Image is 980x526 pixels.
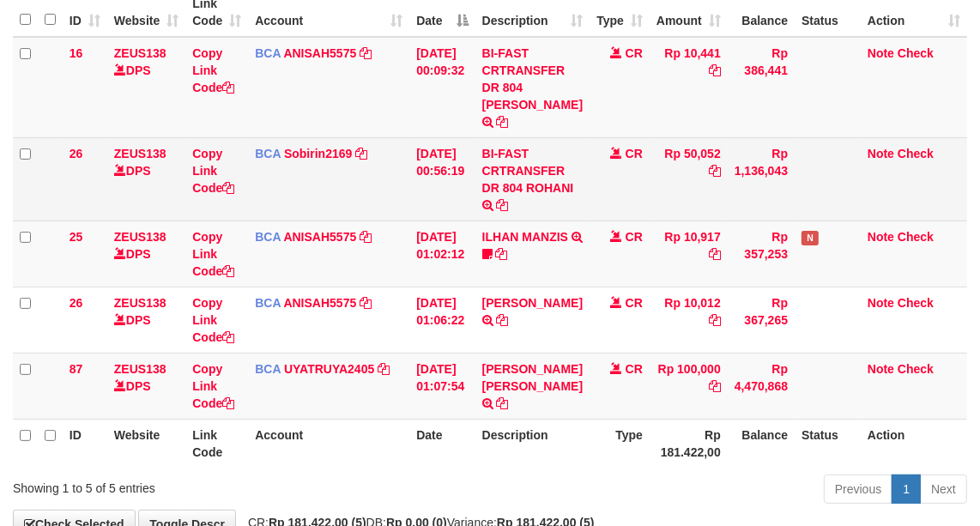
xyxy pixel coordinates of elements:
span: BCA [255,147,281,160]
a: ANISAH5575 [283,46,356,60]
a: 1 [892,475,921,504]
th: Rp 181.422,00 [650,419,728,468]
th: Description [475,419,590,468]
a: Note [868,296,894,310]
span: CR [626,362,643,376]
a: Copy Link Code [192,147,234,195]
a: Check [898,230,934,244]
a: Copy Link Code [192,46,234,94]
a: Copy ILHAN MANZIS to clipboard [496,247,508,261]
span: BCA [255,296,281,310]
span: CR [626,296,643,310]
td: Rp 100,000 [650,353,728,419]
a: ANISAH5575 [283,296,356,310]
a: ZEUS138 [114,296,166,310]
a: Note [868,362,894,376]
td: [DATE] 00:56:19 [409,137,475,221]
a: Check [898,296,934,310]
a: Copy ADAM ANUGRAH PUTRA to clipboard [497,396,509,410]
a: UYATRUYA2405 [284,362,374,376]
td: DPS [107,37,185,138]
td: DPS [107,221,185,287]
a: Copy Link Code [192,296,234,344]
td: [DATE] 01:02:12 [409,221,475,287]
a: ZEUS138 [114,147,166,160]
td: DPS [107,353,185,419]
a: Check [898,362,934,376]
td: Rp 367,265 [728,287,795,353]
a: Copy BI-FAST CRTRANSFER DR 804 ROHANI to clipboard [497,198,509,212]
th: Link Code [185,419,248,468]
th: Type [590,419,650,468]
td: [DATE] 01:07:54 [409,353,475,419]
a: Copy Rp 100,000 to clipboard [709,379,721,393]
span: BCA [255,46,281,60]
td: Rp 1,136,043 [728,137,795,221]
a: ANISAH5575 [283,230,356,244]
a: Copy ANISAH5575 to clipboard [360,46,372,60]
span: 87 [70,362,83,376]
a: Check [898,147,934,160]
a: Copy Rp 10,441 to clipboard [709,63,721,77]
a: Copy UYATRUYA2405 to clipboard [378,362,390,376]
td: DPS [107,287,185,353]
a: Copy BI-FAST CRTRANSFER DR 804 AGUS SALIM to clipboard [497,115,509,129]
a: Copy Rp 10,012 to clipboard [709,313,721,327]
a: Note [868,147,894,160]
td: Rp 50,052 [650,137,728,221]
td: Rp 386,441 [728,37,795,138]
td: BI-FAST CRTRANSFER DR 804 [PERSON_NAME] [475,37,590,138]
td: Rp 4,470,868 [728,353,795,419]
a: ZEUS138 [114,230,166,244]
a: Check [898,46,934,60]
a: ILHAN MANZIS [482,230,568,244]
a: [PERSON_NAME] [482,296,583,310]
span: CR [626,230,643,244]
td: BI-FAST CRTRANSFER DR 804 ROHANI [475,137,590,221]
th: Account [248,419,409,468]
span: 26 [70,296,83,310]
a: Previous [824,475,892,504]
span: 25 [70,230,83,244]
th: Date [409,419,475,468]
a: ZEUS138 [114,362,166,376]
a: Copy AHMAD HASAN to clipboard [497,313,509,327]
a: Copy Link Code [192,362,234,410]
a: Note [868,230,894,244]
th: Action [861,419,967,468]
span: CR [626,46,643,60]
th: Status [795,419,861,468]
th: Website [107,419,185,468]
span: Has Note [802,231,819,245]
td: [DATE] 01:06:22 [409,287,475,353]
a: Sobirin2169 [284,147,352,160]
td: Rp 10,917 [650,221,728,287]
th: ID [63,419,107,468]
a: Copy Rp 10,917 to clipboard [709,247,721,261]
a: Copy ANISAH5575 to clipboard [360,296,372,310]
a: Copy Link Code [192,230,234,278]
td: Rp 10,441 [650,37,728,138]
td: DPS [107,137,185,221]
a: ZEUS138 [114,46,166,60]
span: BCA [255,230,281,244]
a: Copy Sobirin2169 to clipboard [355,147,367,160]
th: Balance [728,419,795,468]
a: Copy Rp 50,052 to clipboard [709,164,721,178]
td: Rp 357,253 [728,221,795,287]
td: [DATE] 00:09:32 [409,37,475,138]
a: Note [868,46,894,60]
span: 26 [70,147,83,160]
a: Next [920,475,967,504]
div: Showing 1 to 5 of 5 entries [13,473,396,497]
span: 16 [70,46,83,60]
a: Copy ANISAH5575 to clipboard [360,230,372,244]
span: BCA [255,362,281,376]
span: CR [626,147,643,160]
td: Rp 10,012 [650,287,728,353]
a: [PERSON_NAME] [PERSON_NAME] [482,362,583,393]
